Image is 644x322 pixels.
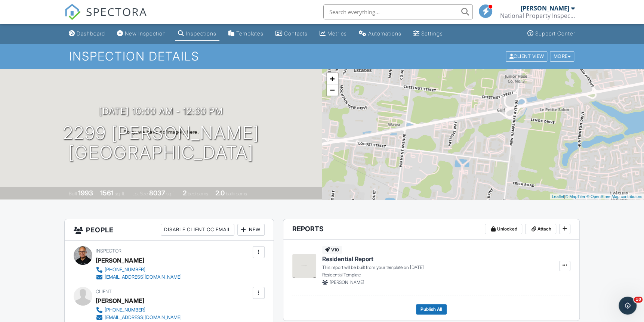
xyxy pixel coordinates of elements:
[96,255,144,266] div: [PERSON_NAME]
[105,267,145,273] div: [PHONE_NUMBER]
[535,30,575,37] div: Support Center
[149,189,165,197] div: 8037
[96,266,182,273] a: [PHONE_NUMBER]
[226,191,247,196] span: bathrooms
[225,27,266,41] a: Templates
[65,219,273,241] h3: People
[105,307,145,313] div: [PHONE_NUMBER]
[327,73,338,84] a: Zoom in
[66,27,108,41] a: Dashboard
[565,194,585,199] a: © MapTiler
[96,295,144,306] div: [PERSON_NAME]
[96,273,182,281] a: [EMAIL_ADDRESS][DOMAIN_NAME]
[86,4,147,19] span: SPECTORA
[96,314,182,321] a: [EMAIL_ADDRESS][DOMAIN_NAME]
[100,189,114,197] div: 1561
[69,50,575,63] h1: Inspection Details
[63,123,259,163] h1: 2299 [PERSON_NAME] [GEOGRAPHIC_DATA]
[506,51,547,61] div: Client View
[105,274,182,280] div: [EMAIL_ADDRESS][DOMAIN_NAME]
[505,53,549,59] a: Client View
[284,30,308,37] div: Contacts
[96,306,182,314] a: [PHONE_NUMBER]
[69,191,77,196] span: Built
[586,194,642,199] a: © OpenStreetMap contributors
[272,27,311,41] a: Contacts
[186,30,216,37] div: Inspections
[64,10,147,26] a: SPECTORA
[500,12,575,19] div: National Property Inspections Jersey Shore
[77,30,105,37] div: Dashboard
[64,4,81,20] img: The Best Home Inspection Software - Spectora
[634,297,643,303] span: 10
[550,51,574,61] div: More
[550,193,644,200] div: |
[188,191,208,196] span: bedrooms
[552,194,564,199] a: Leaflet
[356,27,404,41] a: Automations (Basic)
[619,297,637,315] iframe: Intercom live chat
[215,189,225,197] div: 2.0
[237,224,265,236] div: New
[524,27,578,41] a: Support Center
[175,27,219,41] a: Inspections
[410,27,446,41] a: Settings
[521,4,569,12] div: [PERSON_NAME]
[96,248,121,254] span: Inspector
[166,191,176,196] span: sq.ft.
[368,30,401,37] div: Automations
[115,191,125,196] span: sq. ft.
[78,189,93,197] div: 1993
[99,106,223,116] h3: [DATE] 10:00 am - 12:30 pm
[421,30,443,37] div: Settings
[161,224,234,236] div: Disable Client CC Email
[114,27,169,41] a: New Inspection
[327,84,338,96] a: Zoom out
[323,4,473,19] input: Search everything...
[183,189,187,197] div: 2
[105,315,182,321] div: [EMAIL_ADDRESS][DOMAIN_NAME]
[317,27,350,41] a: Metrics
[327,30,347,37] div: Metrics
[236,30,264,37] div: Templates
[125,30,166,37] div: New Inspection
[96,289,112,294] span: Client
[132,191,148,196] span: Lot Size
